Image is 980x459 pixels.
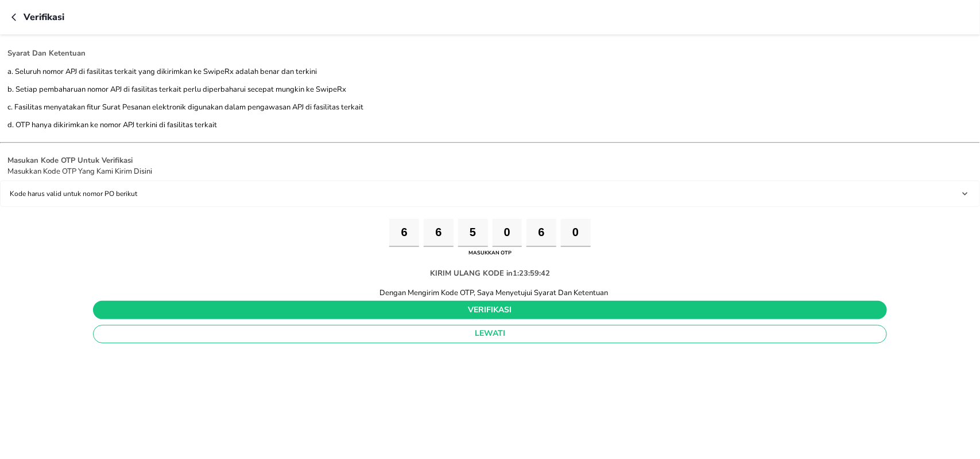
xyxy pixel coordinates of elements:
input: Please enter OTP character 6 [561,219,591,247]
button: lewati [93,325,887,343]
input: Please enter OTP character 2 [424,219,454,247]
div: Dengan Mengirim Kode OTP, Saya Menyetujui Syarat Dan Ketentuan [372,288,608,298]
span: lewati [103,327,877,341]
div: MASUKKAN OTP [466,247,514,260]
div: KIRIM ULANG KODE in1:23:59:42 [421,259,559,288]
input: Please enter OTP character 4 [493,219,522,247]
div: Kode harus valid untuk nomor PO berikut [5,186,975,202]
span: verifikasi [102,303,878,317]
input: Please enter OTP character 1 [389,219,419,247]
input: Please enter OTP character 3 [458,219,488,247]
p: Kode harus valid untuk nomor PO berikut [10,189,137,199]
button: verifikasi [93,301,887,319]
input: Please enter OTP character 5 [526,219,556,247]
p: Verifikasi [24,10,64,24]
